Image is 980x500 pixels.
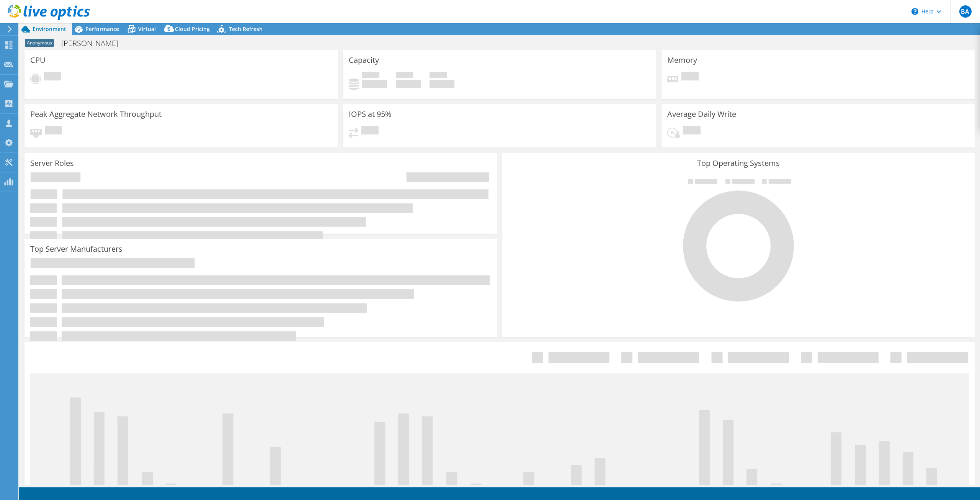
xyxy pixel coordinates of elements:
span: Environment [33,25,66,33]
span: Pending [361,126,379,136]
span: Used [362,72,379,80]
h3: Capacity [349,56,379,64]
h4: 0 GiB [362,80,387,88]
span: Tech Refresh [229,25,263,33]
h3: Server Roles [30,159,74,167]
h3: CPU [30,56,46,64]
span: Pending [683,126,701,136]
h1: [PERSON_NAME] [58,39,130,48]
h4: 0 GiB [430,80,454,88]
svg: \n [911,8,918,15]
span: Free [396,72,413,80]
span: Cloud Pricing [175,25,210,33]
h3: Memory [667,56,697,64]
h3: Average Daily Write [667,110,736,118]
h3: Top Server Manufacturers [30,245,122,253]
h3: Top Operating Systems [508,159,969,167]
span: Total [430,72,447,80]
span: BA [959,5,972,18]
span: Anonymous [25,39,54,47]
span: Virtual [138,25,156,33]
span: Pending [45,126,62,136]
h3: IOPS at 95% [349,110,392,118]
span: Pending [44,72,61,82]
h4: 0 GiB [396,80,421,88]
span: Performance [85,25,119,33]
h3: Peak Aggregate Network Throughput [30,110,162,118]
span: Pending [681,72,699,82]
